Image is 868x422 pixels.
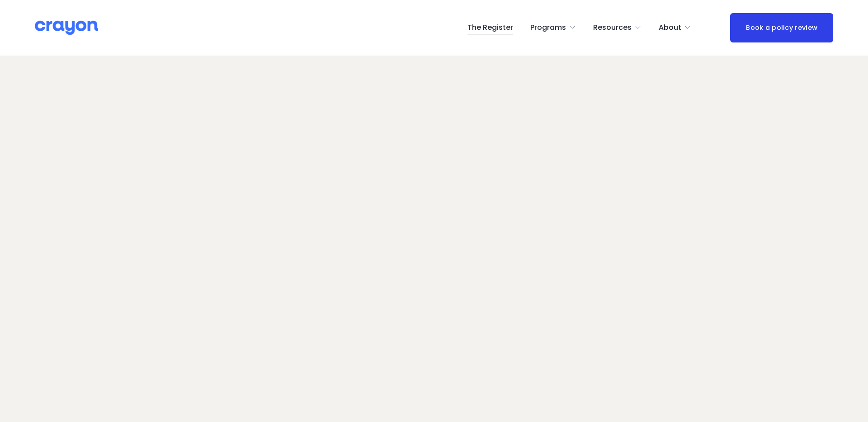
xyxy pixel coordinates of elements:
a: The Register [467,20,513,35]
a: folder dropdown [593,20,642,35]
span: About [659,21,681,34]
a: Book a policy review [730,13,833,42]
span: Programs [530,21,566,34]
a: folder dropdown [530,20,576,35]
span: Resources [593,21,632,34]
img: Crayon [35,20,98,36]
a: folder dropdown [659,20,691,35]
